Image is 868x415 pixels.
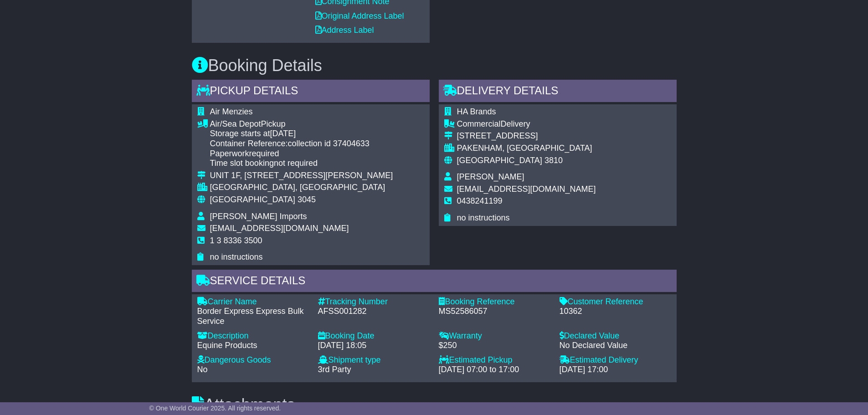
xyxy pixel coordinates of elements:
[210,212,307,221] span: [PERSON_NAME] Imports
[457,172,524,181] span: [PERSON_NAME]
[457,119,501,128] span: Commercial
[439,331,550,341] div: Warranty
[210,149,393,159] div: Paperwork
[318,355,430,365] div: Shipment type
[560,365,671,375] div: [DATE] 17:00
[298,195,316,204] span: 3045
[192,56,677,75] h3: Booking Details
[560,307,671,317] div: 10362
[457,196,503,205] span: 0438241199
[457,184,596,194] span: [EMAIL_ADDRESS][DOMAIN_NAME]
[318,341,430,351] div: [DATE] 18:05
[197,355,309,365] div: Dangerous Goods
[560,341,671,351] div: No Declared Value
[318,297,430,307] div: Tracking Number
[315,11,404,20] a: Original Address Label
[318,331,430,341] div: Booking Date
[210,236,262,245] span: 1 3 8336 3500
[192,270,677,294] div: Service Details
[197,307,309,326] div: Border Express Express Bulk Service
[210,107,253,116] span: Air Menzies
[457,131,596,141] div: [STREET_ADDRESS]
[439,80,677,104] div: Delivery Details
[560,355,671,365] div: Estimated Delivery
[210,119,393,129] div: Pickup
[318,365,351,374] span: 3rd Party
[439,341,550,351] div: $250
[210,171,393,181] div: UNIT 1F, [STREET_ADDRESS][PERSON_NAME]
[315,26,374,35] a: Address Label
[544,156,563,165] span: 3810
[197,297,309,307] div: Carrier Name
[457,107,496,116] span: HA Brands
[439,355,550,365] div: Estimated Pickup
[197,331,309,341] div: Description
[439,307,550,317] div: MS52586057
[210,224,349,233] span: [EMAIL_ADDRESS][DOMAIN_NAME]
[457,143,596,154] div: PAKENHAM, [GEOGRAPHIC_DATA]
[560,331,671,341] div: Declared Value
[274,159,318,168] span: not required
[270,129,296,138] span: [DATE]
[249,149,279,158] span: required
[439,297,550,307] div: Booking Reference
[210,195,295,204] span: [GEOGRAPHIC_DATA]
[210,252,263,261] span: no instructions
[210,119,261,128] span: Air/Sea Depot
[192,396,677,414] h3: Attachments
[210,159,393,169] div: Time slot booking
[457,156,542,165] span: [GEOGRAPHIC_DATA]
[197,365,208,374] span: No
[318,307,430,317] div: AFSS001282
[197,341,309,351] div: Equine Products
[192,80,430,104] div: Pickup Details
[457,119,596,129] div: Delivery
[210,139,393,149] div: Container Reference:
[560,297,671,307] div: Customer Reference
[149,405,281,412] span: © One World Courier 2025. All rights reserved.
[457,213,510,222] span: no instructions
[210,183,393,193] div: [GEOGRAPHIC_DATA], [GEOGRAPHIC_DATA]
[288,139,370,148] span: collection id 37404633
[439,365,550,375] div: [DATE] 07:00 to 17:00
[210,129,393,139] div: Storage starts at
